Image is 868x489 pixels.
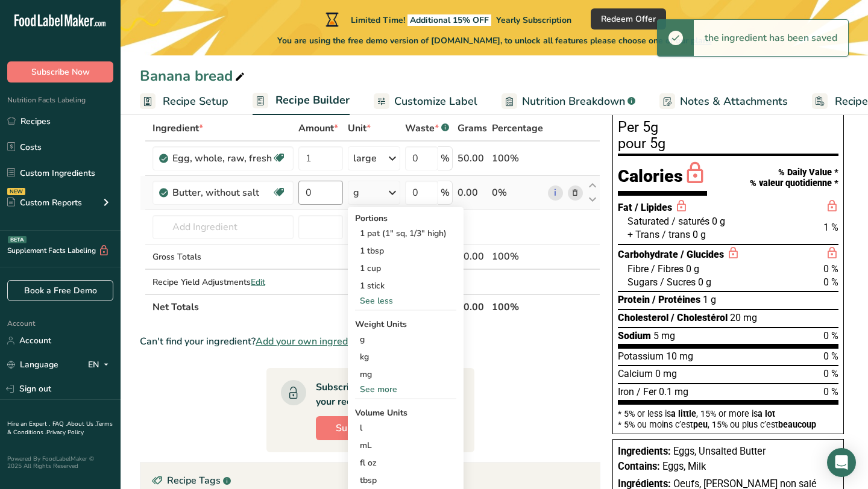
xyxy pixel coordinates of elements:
div: % Daily Value * % valeur quotidienne * [750,167,838,188]
span: Customize Label [394,93,477,110]
a: Hire an Expert . [7,420,50,428]
span: a little [671,409,696,419]
span: 0 g [693,229,706,240]
a: Book a Free Demo [7,280,113,301]
div: Subscribe to a plan to Unlock your recipe [316,380,450,409]
span: Amount [298,121,338,135]
span: Contains: [618,461,660,472]
div: l [360,422,451,434]
span: Protein [618,294,650,305]
span: / trans [662,229,690,240]
a: Recipe Setup [140,88,228,115]
span: 0 % [823,368,838,379]
span: Eggs, Unsalted Butter [673,446,766,457]
span: 0 % [823,330,838,341]
div: Recipe Yield Adjustments [153,276,294,288]
button: Redeem Offer [591,8,666,30]
th: 100% [489,294,546,319]
div: fl oz [360,456,451,469]
span: / Protéines [652,294,700,305]
span: You are using the free demo version of [DOMAIN_NAME], to unlock all features please choose one of... [277,34,712,47]
div: mL [360,439,451,452]
span: Recipe Builder [275,92,350,108]
span: / saturés [671,216,709,227]
div: NEW [7,188,25,195]
span: Carbohydrate [618,249,678,260]
span: 0 % [823,276,838,288]
div: Powered By FoodLabelMaker © 2025 All Rights Reserved [7,455,113,470]
span: 0 % [823,386,838,397]
span: Subscribe Now [336,421,402,435]
div: 50.00 [458,249,487,264]
span: 0 % [823,350,838,362]
th: 50.00 [455,294,489,319]
div: 1 cup [355,260,456,277]
span: Nutrition Breakdown [522,93,625,110]
div: large [353,151,377,166]
div: EN [88,358,113,372]
span: Percentage [492,121,543,135]
div: 50.00 [458,151,487,166]
span: Additional 15% OFF [407,14,491,26]
a: About Us . [67,420,96,428]
div: 1 tbsp [355,242,456,260]
div: See more [355,383,456,396]
span: Yearly Subscription [496,14,571,26]
div: Can't find your ingredient? [140,334,600,349]
div: pour 5g [618,137,838,151]
span: Add your own ingredient [256,334,365,349]
span: + Trans [627,229,659,240]
a: Privacy Policy [46,428,84,437]
div: 100% [492,151,543,166]
span: Potassium [618,350,664,362]
div: Open Intercom Messenger [827,448,856,477]
div: Banana bread [140,65,247,87]
section: * 5% or less is , 15% or more is [618,405,838,429]
span: Recipe Setup [163,93,228,110]
span: Iron [618,386,634,397]
div: See less [355,294,456,307]
span: Calcium [618,368,653,379]
div: 100% [492,249,543,264]
span: Ingredients: [618,446,671,457]
div: 1 pat (1" sq, 1/3" high) [355,225,456,242]
span: beaucoup [778,420,816,429]
span: Sodium [618,330,651,341]
div: kg [355,348,456,366]
div: the ingredient has been saved [694,20,848,56]
span: 0.1 mg [659,386,688,397]
span: peu [693,420,708,429]
a: FAQ . [52,420,67,428]
button: Subscribe Now [316,416,422,440]
div: * 5% ou moins c’est , 15% ou plus c’est [618,420,838,429]
span: 0 % [823,263,838,275]
div: 0 [458,275,487,289]
div: Egg, whole, raw, fresh [172,151,272,166]
span: 5 mg [653,330,675,341]
div: Calories [618,161,707,196]
span: Fibre [627,263,649,275]
a: Terms & Conditions . [7,420,113,437]
a: Customize Label [374,88,477,115]
div: Custom Reports [7,196,82,209]
div: Weight Units [355,318,456,331]
div: 0% [492,185,543,200]
input: Add Ingredient [153,215,294,239]
span: Edit [251,276,265,288]
span: / Cholestérol [671,312,728,323]
span: 1 % [823,222,838,233]
span: Eggs, Milk [662,461,706,472]
span: Notes & Attachments [680,93,788,110]
span: Cholesterol [618,312,668,323]
div: BETA [8,236,27,243]
span: 20 mg [730,312,757,323]
div: Gross Totals [153,251,294,263]
th: Net Totals [150,294,455,319]
div: 0.00 [458,185,487,200]
div: mg [355,366,456,383]
div: Volume Units [355,406,456,419]
span: Subscribe Now [31,66,90,78]
span: 0 g [698,276,711,288]
span: Sugars [627,276,658,288]
span: / Fer [637,386,656,397]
